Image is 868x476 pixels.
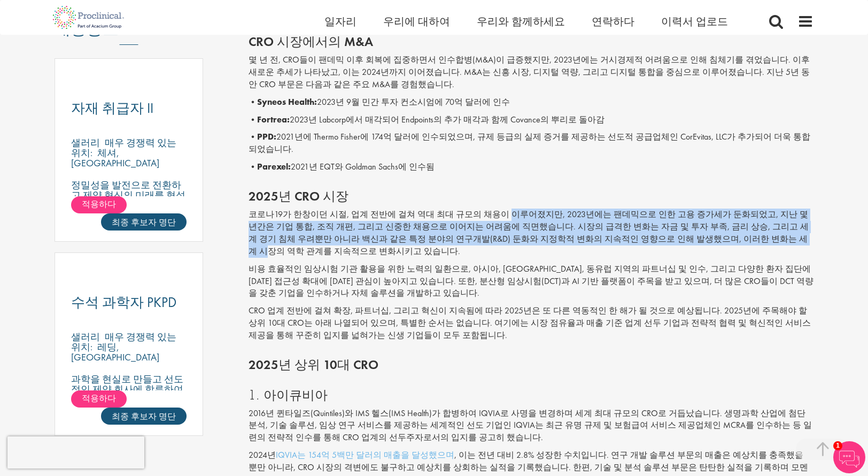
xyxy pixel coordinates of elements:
font: Parexel: [257,161,291,172]
a: 수석 과학자 PKPD [71,296,187,309]
font: 2016년 퀸타일즈(Quintiles)와 IMS 헬스(IMS Health)가 합병하여 IQVIA로 사명을 변경하며 세계 최대 규모의 CRO로 거듭났습니다. 생명과학 산업에 첨... [249,408,812,443]
font: • [249,161,257,172]
font: 2024년 [249,449,276,460]
font: 2021년 EQT와 Goldman Sachs에 인수됨 [291,161,435,172]
font: • [249,96,257,108]
font: 적용하다 [82,198,116,210]
font: CRO 업계 전반에 걸쳐 확장, 파트너십, 그리고 혁신이 지속됨에 따라 2025년은 또 다른 역동적인 한 해가 될 것으로 예상됩니다. 2025년에 주목해야 할 상위 10대 C... [249,305,811,341]
a: 적용하다 [71,390,127,408]
font: Fortrea: [257,114,290,125]
font: 2023년 9월 민간 투자 컨소시엄에 70억 달러에 인수 [317,96,510,108]
a: 적용하다 [71,196,127,213]
font: 2025년 CRO 시장 [249,188,348,204]
font: 자재 취급자 II [71,99,153,117]
font: 위치: [71,147,92,159]
font: 체셔, [GEOGRAPHIC_DATA] [71,147,159,169]
font: PPD: [257,131,276,142]
font: 샐러리 [71,331,100,343]
a: 우리에 대하여 [383,14,450,28]
font: Syneos Health: [257,96,317,108]
font: • [249,114,257,125]
font: 2023년 Labcorp에서 매각되어 Endpoints의 추가 매각과 함께 Covance의 뿌리로 돌아감 [290,114,604,125]
a: 최종 후보자 명단 [101,408,187,425]
font: 수석 과학자 PKPD [71,293,176,311]
img: 챗봇 [833,441,865,473]
iframe: 리캡차 [7,436,144,469]
font: 적용하다 [82,393,116,404]
font: 레딩, [GEOGRAPHIC_DATA] [71,341,159,363]
font: 1. 아이큐비아 [249,386,328,403]
font: 최종 후보자 명단 [112,411,176,422]
font: • [249,131,257,142]
font: 최종 후보자 명단 [112,217,176,228]
a: 연락하다 [592,14,634,28]
font: 코로나19가 한창이던 시절, 업계 전반에 걸쳐 역대 최대 규모의 채용이 이루어졌지만, 2023년에는 팬데믹으로 인한 고용 증가세가 둔화되었고, 지난 몇 년간은 기업 통합, 조... [249,209,809,257]
font: 1 [836,442,840,449]
font: 매우 경쟁력 있는 [105,331,176,343]
a: 우리와 함께하세요 [477,14,565,28]
a: 자재 취급자 II [71,102,187,115]
font: 위치: [71,341,92,353]
a: IQVIA는 154억 5백만 달러의 매출을 달성했으며 [276,449,454,460]
font: 2021년에 Thermo Fisher에 174억 달러에 인수되었으며, 규제 등급의 실제 증거를 제공하는 선도적 공급업체인 CorEvitas, LLC가 추가되어 더욱 통합되었습니다. [249,131,810,155]
font: 매우 경쟁력 있는 [105,136,176,149]
font: 2025년 상위 10대 CRO [249,356,378,373]
a: 최종 후보자 명단 [101,213,187,231]
font: 비용 효율적인 임상시험 기관 활용을 위한 노력의 일환으로, 아시아, [GEOGRAPHIC_DATA], 동유럽 지역의 파트너십 및 인수, 그리고 다양한 환자 집단에 [DATE]... [249,263,813,299]
font: 샐러리 [71,136,100,149]
font: CRO 시장에서의 M&A [249,33,373,50]
font: 몇 년 전, CRO들이 팬데믹 이후 회복에 집중하면서 인수합병(M&A)이 급증했지만, 2023년에는 거시경제적 어려움으로 인해 침체기를 겪었습니다. 이후 새로운 추세가 나타났... [249,54,810,90]
a: 일자리 [324,14,356,28]
a: 이력서 업로드 [661,14,728,28]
